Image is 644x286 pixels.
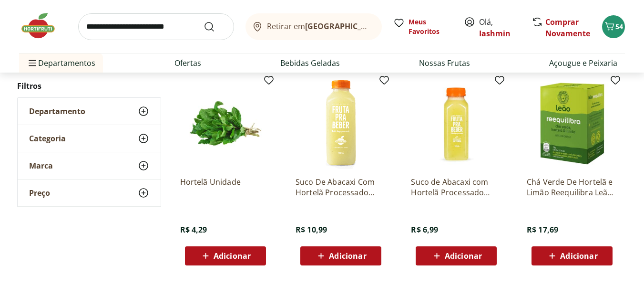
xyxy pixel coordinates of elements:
span: Adicionar [560,252,597,260]
img: Suco De Abacaxi Com Hortelã Processado 500Ml [296,78,386,169]
button: Adicionar [300,246,381,265]
a: Bebidas Geladas [280,57,340,69]
span: R$ 10,99 [296,224,327,235]
span: Adicionar [329,252,366,260]
a: Meus Favoritos [393,17,452,36]
span: Meus Favoritos [409,17,452,36]
span: 54 [615,22,623,31]
span: Categoria [29,134,66,143]
button: Adicionar [532,246,613,265]
span: R$ 6,99 [411,224,438,235]
img: Suco de Abacaxi com Hortelã Processado 300ml [411,78,501,169]
a: Hortelã Unidade [180,177,271,198]
button: Departamento [18,98,161,125]
button: Adicionar [185,246,266,265]
span: Preço [29,188,50,198]
span: Marca [29,161,53,170]
button: Marca [18,152,161,179]
button: Categoria [18,125,161,152]
span: Olá, [479,16,521,39]
b: [GEOGRAPHIC_DATA]/[GEOGRAPHIC_DATA] [305,21,466,32]
span: Departamentos [27,52,95,74]
button: Adicionar [416,246,497,265]
span: R$ 4,29 [180,224,207,235]
img: Hortifruti [19,11,67,40]
span: R$ 17,69 [527,224,558,235]
span: Retirar em [267,22,372,31]
img: Chá Verde De Hortelã e Limão Reequilibra Leão 18G [527,78,617,169]
button: Submit Search [204,21,226,32]
span: Adicionar [214,252,251,260]
input: search [78,13,234,40]
a: Açougue e Peixaria [549,57,617,69]
a: Iashmin [479,28,511,39]
a: Comprar Novamente [545,17,590,39]
span: Departamento [29,106,85,116]
button: Carrinho [602,15,625,38]
a: Ofertas [174,57,201,69]
img: Hortelã Unidade [180,78,271,169]
a: Nossas Frutas [419,57,470,69]
a: Chá Verde De Hortelã e Limão Reequilibra Leão 18G [527,177,617,198]
a: Suco De Abacaxi Com Hortelã Processado 500Ml [296,177,386,198]
h2: Filtros [17,76,161,95]
button: Retirar em[GEOGRAPHIC_DATA]/[GEOGRAPHIC_DATA] [245,13,382,40]
button: Preço [18,180,161,206]
button: Menu [27,52,38,74]
span: Adicionar [445,252,482,260]
a: Suco de Abacaxi com Hortelã Processado 300ml [411,177,501,198]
